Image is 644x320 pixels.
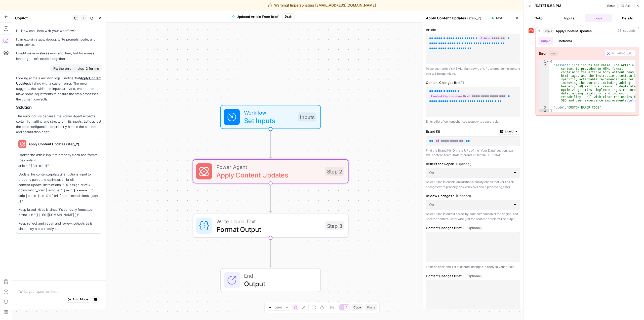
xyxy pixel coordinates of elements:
[539,109,549,113] div: 4
[216,170,321,180] span: Apply Content Updates
[16,51,102,61] p: I might make mistakes now and then, but I’m always learning — let’s tackle it together!
[193,159,349,184] div: Power AgentApply Content UpdatesStep 2
[16,114,102,135] p: The error occurs because the Power Agent expects certain formatting and structure in its inputs. ...
[229,13,281,21] button: Updated Article From Brief
[244,116,294,126] span: Set Inputs
[426,273,520,278] label: Content Changes Brief 3
[244,279,312,289] span: Output
[618,29,636,33] span: 28 seconds
[16,28,102,33] p: Hi! How can I help with your workflow?
[72,297,88,302] span: Auto Mode
[353,305,361,310] span: Copy
[365,304,377,311] button: Paste
[605,50,636,57] button: Fix with Copilot
[285,14,292,19] span: Draft
[216,224,321,234] span: Format Output
[426,27,520,32] label: Article
[16,76,101,85] a: Apply Content Updates
[489,15,504,21] button: Test
[18,172,100,204] p: Update the content_update_instructions input to properly parse the optimization brief: content_up...
[193,105,349,129] div: WorkflowSet InputsInputs
[556,14,583,22] button: Inputs
[66,296,90,303] button: Auto Mode
[612,51,633,56] span: Fix with Copilot
[298,113,316,122] div: Inputs
[498,128,520,135] button: Liquid
[466,273,482,278] span: (Optional)
[555,37,575,45] button: Metadata
[426,211,520,221] p: Select "On" to output a side-by-side comparison of the original and updated content. Otherwise, j...
[607,4,615,8] span: Reset
[536,35,639,116] div: 28 seconds
[505,129,513,134] span: Liquid
[539,51,547,56] strong: Error
[585,14,612,22] button: Logs
[549,51,558,56] span: object
[426,225,520,230] label: Content Changes Brief 2
[426,129,496,134] label: Brand Kit
[269,129,272,158] g: Edge from start to step_2
[538,37,553,45] button: Output
[216,163,321,171] span: Power Agent
[426,119,520,124] p: Enter a list of content changes to apply to your article.
[619,3,633,9] button: Ask
[15,16,71,21] div: Copilot
[62,189,94,192] code: json' | remove: '
[456,161,471,166] span: (Optional)
[28,141,97,147] span: Apply Content Updates (step_2)
[546,60,549,63] span: Toggle code folding, rows 1 through 4
[539,106,549,109] div: 3
[556,28,592,33] span: Apply Content Updates
[351,304,363,311] button: Copy
[426,264,520,269] p: Enter an additional list of content changes to apply to your article.
[193,268,349,292] div: EndOutput
[467,16,481,21] span: ( step_2 )
[244,272,312,280] span: End
[325,221,344,230] div: Step 3
[496,16,502,20] span: Test
[426,193,520,198] label: Review Changes?
[426,161,520,166] label: Reflect and Repair
[426,16,487,21] div: Apply Content Updates
[614,14,641,22] button: Details
[527,14,554,22] button: Output
[426,80,520,85] label: Content Changes Brief 1
[426,148,520,157] div: Find the Brand Kit ID in the URL of the 'Your Data' section, e.g., /tdi-content-team-0/data/brand...
[429,170,511,175] input: On
[16,105,102,110] h2: Solution
[18,152,100,168] p: Update the article input to properly clean and format the content: article: "{{ article }}"
[625,4,631,8] span: Ask
[426,180,520,189] p: Select "On" to enable an additional quality check that verifies all changes were properly applied...
[18,207,100,218] p: Keep brand_kit as is since it's correctly formatted: brand_kit: "{{ [URL][DOMAIN_NAME] }}"
[426,66,520,76] p: Paste your article's HTML, Markdown, or URL to provide the content that will be optimized.
[536,27,639,35] button: 28 seconds
[456,193,471,198] span: (Optional)
[216,217,321,225] span: Write Liquid Text
[539,60,549,63] div: 1
[605,3,618,9] button: Reset
[244,109,294,117] span: Workflow
[268,3,376,8] div: Warning! Impersonating [EMAIL_ADDRESS][DOMAIN_NAME]
[429,202,511,207] input: On
[16,37,102,47] p: I can explain steps, debug, write prompts, code, and offer advice.
[50,64,102,73] div: Fix the error in step_2 for me
[269,238,272,267] g: Edge from step_3 to end
[236,14,278,19] span: Updated Article From Brief
[275,305,282,309] span: 200%
[269,184,272,213] g: Edge from step_2 to step_3
[16,76,102,102] p: Looking at the execution logs, I notice that is failing with a custom error. The error suggests t...
[18,221,100,231] p: Keep reflect_and_repair and review_outputs as is since they are correctly set.
[367,305,375,310] span: Paste
[325,167,344,176] div: Step 2
[193,214,349,238] div: Write Liquid TextFormat OutputStep 3
[543,28,554,33] span: step_2
[539,63,549,106] div: 2
[466,225,482,230] span: (Optional)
